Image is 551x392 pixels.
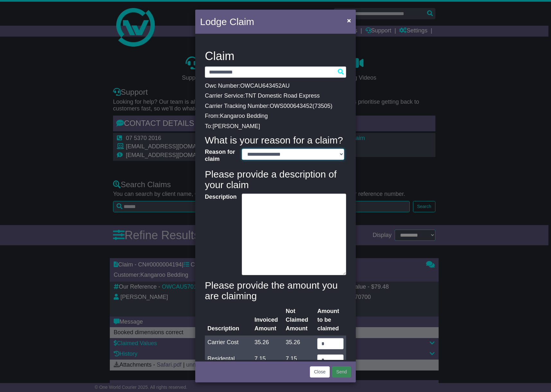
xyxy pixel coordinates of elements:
[205,280,346,301] h4: Please provide the amount you are claiming
[205,123,346,130] p: To:
[252,335,283,352] td: 35.26
[205,50,346,63] h3: Claim
[205,83,346,90] p: Owc Number:
[245,92,320,99] span: TNT Domestic Road Express
[252,304,283,335] th: Invoiced Amount
[202,149,239,162] label: Reason for claim
[283,304,315,335] th: Not Claimed Amount
[202,194,239,274] label: Description
[200,14,254,29] h4: Lodge Claim
[252,352,283,374] td: 7.15
[283,335,315,352] td: 35.26
[205,92,346,100] p: Carrier Service:
[314,103,330,109] span: 73505
[213,123,260,129] span: [PERSON_NAME]
[205,135,346,145] h4: What is your reason for a claim?
[310,366,330,378] button: Close
[205,352,252,374] td: Residental Delivery Cost
[332,366,351,378] button: Send
[344,14,354,27] button: Close
[205,335,252,352] td: Carrier Cost
[240,83,290,89] span: OWCAU643452AU
[270,103,312,109] span: OWS000643452
[205,169,346,190] h4: Please provide a description of your claim
[220,113,268,119] span: Kangaroo Bedding
[283,352,315,374] td: 7.15
[205,113,346,120] p: From:
[205,103,346,110] p: Carrier Tracking Number: ( )
[315,304,346,335] th: Amount to be claimed
[205,304,252,335] th: Description
[347,17,351,24] span: ×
